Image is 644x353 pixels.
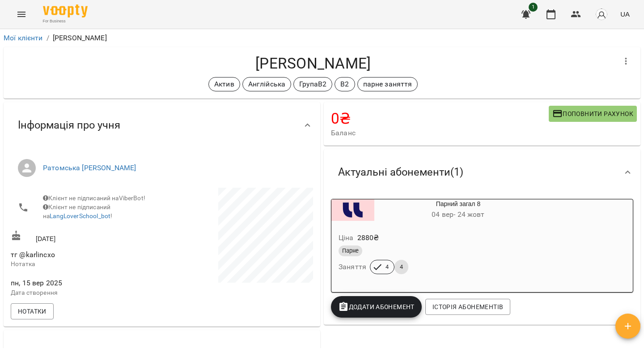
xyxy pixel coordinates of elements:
p: [PERSON_NAME] [53,33,107,43]
p: парне заняття [363,79,412,90]
span: тг @karlincxo [11,250,55,259]
div: Англійська [242,77,291,91]
span: пн, 15 вер 2025 [11,278,160,288]
p: Англійська [248,79,285,90]
div: Інформація про учня [4,102,320,148]
li: / [47,33,49,43]
button: Парний загал 804 вер- 24 жовтЦіна2880₴ПарнеЗаняття44 [331,199,542,285]
p: Нотатка [11,260,160,269]
span: Поповнити рахунок [552,108,633,119]
div: Актуальні абонементи(1) [324,149,640,195]
div: Актив [208,77,240,91]
button: Поповнити рахунок [549,106,637,122]
button: Історія абонементів [425,299,510,315]
p: 2880 ₴ [357,232,379,243]
span: 4 [380,263,394,271]
a: Ратомська [PERSON_NAME] [43,164,136,172]
h6: Заняття [339,261,366,273]
span: Клієнт не підписаний на ViberBot! [43,194,145,202]
button: Нотатки [11,303,54,319]
span: For Business [43,18,88,24]
button: Додати Абонемент [331,296,422,318]
span: Історія абонементів [432,301,503,312]
div: парне заняття [357,77,418,91]
div: В2 [335,77,355,91]
span: 1 [529,3,538,12]
span: Інформація про учня [18,118,120,132]
span: Клієнт не підписаний на ! [43,203,112,220]
div: Парний загал 8 [374,199,542,221]
button: UA [617,6,633,22]
span: Додати Абонемент [338,301,415,312]
button: Menu [11,4,32,25]
h6: Ціна [339,232,354,244]
div: ГрупаB2 [293,77,332,91]
p: Дата створення [11,288,160,297]
span: 4 [394,263,408,271]
h4: 0 ₴ [331,109,549,128]
a: Мої клієнти [4,34,43,42]
img: avatar_s.png [595,8,608,21]
span: UA [620,9,630,19]
div: Парний загал 8 [331,199,374,221]
span: Парне [339,247,362,255]
a: LangLoverSchool_bot [50,212,110,220]
nav: breadcrumb [4,33,640,43]
img: Voopty Logo [43,4,88,17]
span: Нотатки [18,306,47,317]
p: ГрупаB2 [299,79,326,90]
p: В2 [340,79,349,90]
div: [DATE] [9,228,162,245]
span: 04 вер - 24 жовт [432,210,484,219]
h4: [PERSON_NAME] [11,54,615,73]
span: Баланс [331,128,549,138]
span: Актуальні абонементи ( 1 ) [338,165,463,179]
p: Актив [214,79,234,90]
